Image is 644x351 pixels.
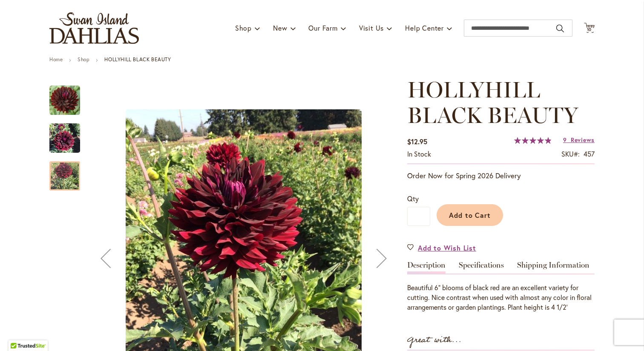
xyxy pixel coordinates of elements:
[407,194,419,203] span: Qty
[308,23,337,32] span: Our Farm
[104,56,171,63] strong: HOLLYHILL BLACK BEAUTY
[49,12,139,44] a: store logo
[78,56,89,63] a: Shop
[407,261,446,274] a: Description
[563,136,595,144] a: 9 Reviews
[407,243,476,253] a: Add to Wish List
[561,149,580,158] strong: SKU
[6,321,30,345] iframe: Launch Accessibility Center
[405,23,444,32] span: Help Center
[584,23,595,34] button: 10
[49,153,80,191] div: HOLLYHILL BLACK BEAUTY
[571,136,595,144] span: Reviews
[407,333,462,347] strong: Great with...
[49,56,63,63] a: Home
[584,149,595,159] div: 457
[437,204,503,226] button: Add to Cart
[407,171,595,181] p: Order Now for Spring 2026 Delivery
[49,85,80,116] img: HOLLYHILL BLACK BEAUTY
[514,137,552,144] div: 98%
[517,261,589,274] a: Shipping Information
[407,149,431,159] div: Availability
[587,27,592,32] span: 10
[407,149,431,158] span: In stock
[459,261,504,274] a: Specifications
[407,76,578,128] span: HOLLYHILL BLACK BEAUTY
[407,261,595,312] div: Detailed Product Info
[49,77,89,115] div: HOLLYHILL BLACK BEAUTY
[235,23,252,32] span: Shop
[273,23,287,32] span: New
[407,283,595,312] div: Beautiful 6" blooms of black red are an excellent variety for cutting. Nice contrast when used wi...
[359,23,384,32] span: Visit Us
[449,211,491,220] span: Add to Cart
[49,115,89,153] div: HOLLYHILL BLACK BEAUTY
[563,136,567,144] span: 9
[407,137,427,146] span: $12.95
[49,118,80,159] img: HOLLYHILL BLACK BEAUTY
[418,243,476,253] span: Add to Wish List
